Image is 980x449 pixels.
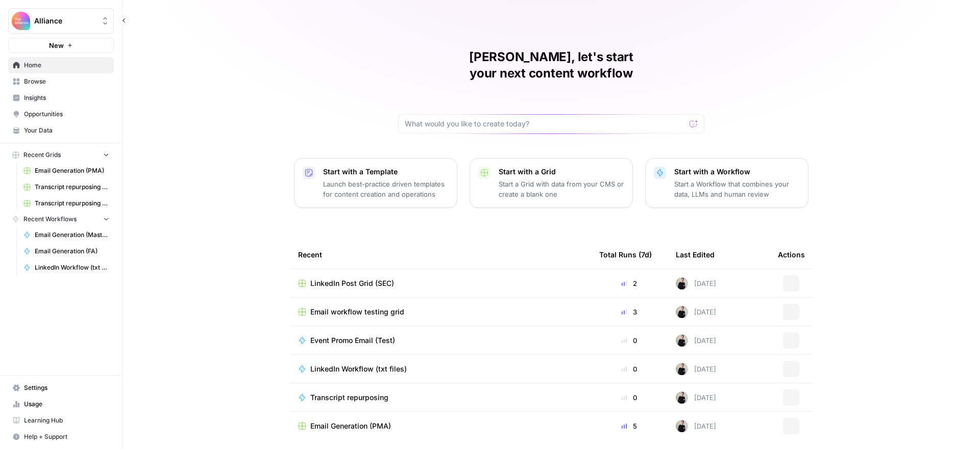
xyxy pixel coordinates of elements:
button: New [8,38,114,53]
span: Alliance [34,16,96,26]
img: rzyuksnmva7rad5cmpd7k6b2ndco [676,363,688,375]
span: Recent Workflows [23,215,77,224]
a: Browse [8,73,114,90]
div: [DATE] [676,306,716,318]
div: [DATE] [676,334,716,347]
div: Total Runs (7d) [599,241,652,269]
div: 0 [599,335,659,346]
span: Transcript repurposing (FA) [35,199,109,208]
p: Launch best-practice driven templates for content creation and operations [323,179,449,199]
span: New [49,40,64,50]
img: rzyuksnmva7rad5cmpd7k6b2ndco [676,391,688,404]
span: Learning Hub [24,416,109,425]
button: Recent Workflows [8,212,114,227]
span: LinkedIn Workflow (txt files) [35,263,109,272]
p: Start with a Grid [499,167,624,177]
a: Email Generation (PMA) [298,421,583,431]
span: LinkedIn Workflow (txt files) [310,364,407,374]
p: Start a Workflow that combines your data, LLMs and human review [674,179,800,199]
span: Email workflow testing grid [310,307,404,317]
button: Start with a TemplateLaunch best-practice driven templates for content creation and operations [294,158,457,208]
a: Your Data [8,122,114,139]
button: Start with a WorkflowStart a Workflow that combines your data, LLMs and human review [645,158,808,208]
p: Start with a Workflow [674,167,800,177]
div: Last Edited [676,241,715,269]
div: [DATE] [676,420,716,432]
a: Usage [8,396,114,412]
span: Email Generation (PMA) [35,166,109,175]
a: Email Generation (FA) [19,243,114,259]
a: Transcript repurposing [298,392,583,403]
button: Recent Grids [8,147,114,163]
img: rzyuksnmva7rad5cmpd7k6b2ndco [676,306,688,318]
div: 5 [599,421,659,431]
div: 0 [599,392,659,403]
a: Event Promo Email (Test) [298,335,583,346]
span: Recent Grids [23,150,61,160]
img: rzyuksnmva7rad5cmpd7k6b2ndco [676,277,688,289]
span: LinkedIn Post Grid (SEC) [310,278,394,288]
button: Help + Support [8,429,114,445]
div: [DATE] [676,363,716,375]
span: Home [24,61,109,70]
button: Workspace: Alliance [8,8,114,34]
span: Insights [24,93,109,102]
a: Settings [8,380,114,396]
p: Start a Grid with data from your CMS or create a blank one [499,179,624,199]
a: LinkedIn Workflow (txt files) [19,259,114,276]
div: Actions [778,241,805,269]
a: LinkedIn Workflow (txt files) [298,364,583,374]
span: Transcript repurposing [310,392,388,403]
a: Learning Hub [8,412,114,429]
img: Alliance Logo [12,12,30,30]
img: rzyuksnmva7rad5cmpd7k6b2ndco [676,334,688,347]
a: Email Generation (PMA) [19,163,114,179]
span: Opportunities [24,110,109,119]
img: rzyuksnmva7rad5cmpd7k6b2ndco [676,420,688,432]
div: 0 [599,364,659,374]
h1: [PERSON_NAME], let's start your next content workflow [398,49,704,82]
div: 3 [599,307,659,317]
span: Transcript repurposing (CSC) [35,182,109,192]
span: Help + Support [24,432,109,441]
span: Email Generation (FA) [35,247,109,256]
p: Start with a Template [323,167,449,177]
a: Opportunities [8,106,114,122]
span: Event Promo Email (Test) [310,335,395,346]
span: Email Generation (Master) [35,230,109,240]
span: Settings [24,383,109,392]
a: Home [8,57,114,73]
a: Email Generation (Master) [19,227,114,243]
input: What would you like to create today? [405,119,685,129]
span: Email Generation (PMA) [310,421,391,431]
a: Transcript repurposing (FA) [19,195,114,212]
div: Recent [298,241,583,269]
span: Your Data [24,126,109,135]
div: [DATE] [676,277,716,289]
a: Transcript repurposing (CSC) [19,179,114,195]
a: Email workflow testing grid [298,307,583,317]
a: Insights [8,90,114,106]
button: Start with a GridStart a Grid with data from your CMS or create a blank one [470,158,633,208]
div: [DATE] [676,391,716,404]
span: Usage [24,400,109,409]
span: Browse [24,77,109,86]
div: 2 [599,278,659,288]
a: LinkedIn Post Grid (SEC) [298,278,583,288]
